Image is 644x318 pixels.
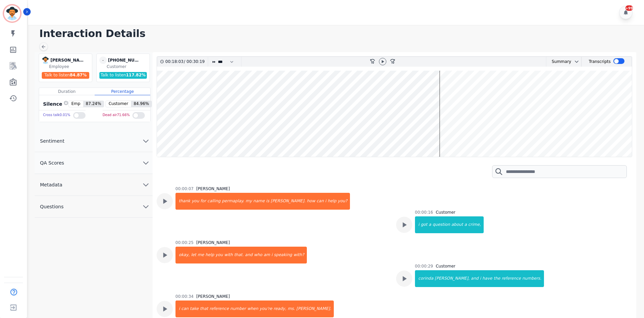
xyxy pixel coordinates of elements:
[416,216,420,233] div: i
[501,270,521,287] div: reference
[35,160,70,166] span: QA Scores
[35,130,153,152] button: Sentiment chevron down
[35,196,153,218] button: Questions chevron down
[83,101,104,107] span: 87.24 %
[416,270,434,287] div: corinda
[265,193,270,210] div: is
[176,193,191,210] div: thank
[451,216,464,233] div: about
[546,57,571,67] div: Summary
[95,88,150,95] div: Percentage
[415,263,433,269] div: 00:00:29
[273,247,293,263] div: speaking
[70,73,87,77] span: 84.87 %
[165,57,206,67] div: /
[131,101,152,107] span: 84.96 %
[482,270,493,287] div: have
[464,216,468,233] div: a
[253,247,263,263] div: who
[165,57,184,67] div: 00:18:03
[185,57,204,67] div: 00:30:19
[197,247,205,263] div: me
[571,59,579,64] button: chevron down
[271,247,273,263] div: i
[176,247,190,263] div: okay,
[574,59,579,64] svg: chevron down
[35,138,70,144] span: Sentiment
[35,174,153,196] button: Metadata chevron down
[176,301,181,317] div: i
[296,301,334,317] div: [PERSON_NAME].
[589,57,611,67] div: Transcripts
[99,72,147,79] div: Talk to listen
[259,301,273,317] div: you're
[107,64,148,69] div: Customer
[189,301,199,317] div: take
[69,101,83,107] span: Emp
[221,193,245,210] div: permaplay.
[142,137,150,145] svg: chevron down
[316,193,325,210] div: can
[42,72,90,79] div: Talk to listen
[244,247,253,263] div: and
[436,210,455,215] div: Customer
[625,5,633,11] div: +99
[224,247,233,263] div: with
[493,270,501,287] div: the
[196,294,230,299] div: [PERSON_NAME]
[327,193,337,210] div: help
[337,193,350,210] div: you?
[106,101,131,107] span: Customer
[229,301,247,317] div: number
[51,57,84,64] div: [PERSON_NAME]
[142,159,150,167] svg: chevron down
[49,64,91,69] div: Employee
[42,101,68,107] div: Silence
[270,193,306,210] div: [PERSON_NAME].
[175,186,194,191] div: 00:00:07
[142,203,150,211] svg: chevron down
[39,28,637,40] h1: Interaction Details
[199,301,209,317] div: that
[205,247,215,263] div: help
[263,247,271,263] div: am
[43,110,70,120] div: Cross talk 0.01 %
[287,301,296,317] div: ms.
[247,301,259,317] div: when
[181,301,189,317] div: can
[432,216,451,233] div: question
[108,57,142,64] div: [PHONE_NUMBER]
[35,152,153,174] button: QA Scores chevron down
[207,193,221,210] div: calling
[191,193,200,210] div: you
[436,263,455,269] div: Customer
[470,270,479,287] div: and
[103,110,130,120] div: Dead air 71.66 %
[39,88,95,95] div: Duration
[35,181,68,188] span: Metadata
[209,301,229,317] div: reference
[142,181,150,189] svg: chevron down
[468,216,484,233] div: crime,
[35,203,69,210] span: Questions
[4,5,20,22] img: Bordered avatar
[126,73,146,77] span: 117.82 %
[233,247,244,263] div: that.
[324,193,327,210] div: i
[175,240,194,245] div: 00:00:25
[521,270,544,287] div: numbers.
[245,193,253,210] div: my
[306,193,316,210] div: how
[293,247,307,263] div: with?
[190,247,197,263] div: let
[428,216,432,233] div: a
[196,240,230,245] div: [PERSON_NAME]
[434,270,471,287] div: [PERSON_NAME],
[415,210,433,215] div: 00:00:16
[175,294,194,299] div: 00:00:34
[273,301,287,317] div: ready,
[215,247,224,263] div: you
[253,193,265,210] div: name
[479,270,482,287] div: i
[99,57,107,64] span: -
